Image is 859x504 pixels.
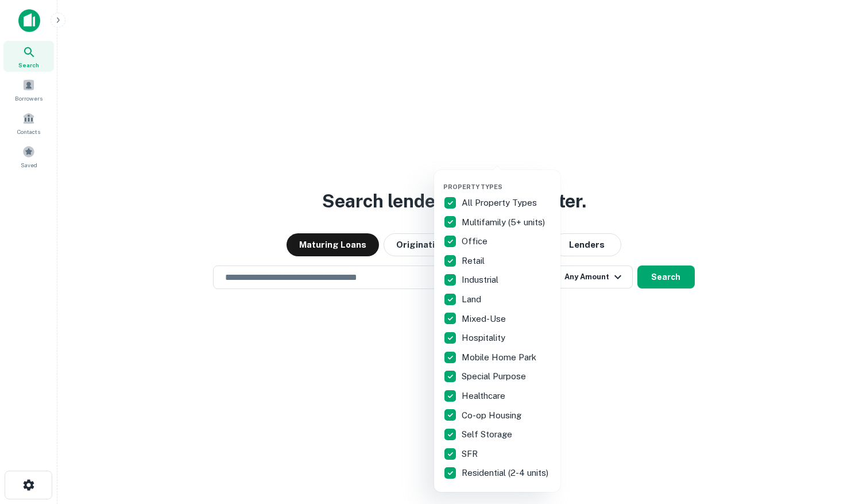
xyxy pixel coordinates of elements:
[802,412,859,467] iframe: Chat Widget
[462,370,528,383] p: Special Purpose
[462,216,547,229] p: Multifamily (5+ units)
[462,312,508,326] p: Mixed-Use
[462,196,539,210] p: All Property Types
[462,351,539,364] p: Mobile Home Park
[462,466,551,480] p: Residential (2-4 units)
[443,183,502,190] span: Property Types
[462,409,524,422] p: Co-op Housing
[462,254,487,268] p: Retail
[462,293,483,306] p: Land
[462,389,508,403] p: Healthcare
[462,331,508,345] p: Hospitality
[462,447,480,461] p: SFR
[462,234,490,248] p: Office
[462,273,501,287] p: Industrial
[462,428,514,441] p: Self Storage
